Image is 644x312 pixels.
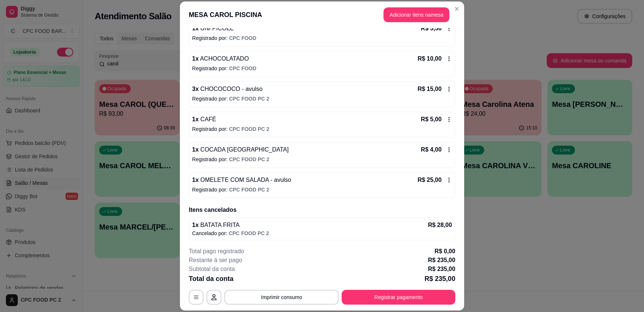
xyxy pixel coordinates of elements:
[199,25,234,31] span: UNI PICOLÉ
[199,222,240,228] span: BATATA FRITA
[428,265,455,274] p: R$ 235,00
[435,247,455,256] p: R$ 0,00
[199,55,249,62] span: ACHOCOLATADO
[192,156,452,163] p: Registrado por:
[192,221,239,230] p: 1 x
[192,85,262,94] p: 3 x
[192,230,452,237] p: Cancelado por:
[192,34,452,42] p: Registrado por:
[229,156,269,162] span: CPC FOOD PC 2
[417,176,442,184] p: R$ 25,00
[383,7,449,22] button: Adicionar itens namesa
[189,206,455,214] h2: Itens cancelados
[189,274,234,284] p: Total da conta
[229,126,269,132] span: CPC FOOD PC 2
[421,145,442,154] p: R$ 4,00
[417,54,442,63] p: R$ 10,00
[428,221,452,230] p: R$ 28,00
[192,145,289,154] p: 1 x
[180,1,464,28] header: MESA CAROL PISCINA
[192,125,452,133] p: Registrado por:
[192,24,234,33] p: 1 x
[229,96,269,102] span: CPC FOOD PC 2
[421,24,442,33] p: R$ 5,50
[199,86,262,92] span: CHOCOCOCO - avulso
[417,85,442,94] p: R$ 15,00
[425,274,455,284] p: R$ 235,00
[342,290,455,305] button: Registrar pagamento
[229,230,269,236] span: CPC FOOD PC 2
[229,35,256,41] span: CPC FOOD
[189,256,242,265] p: Restante à ser pago
[192,65,452,72] p: Registrado por:
[192,186,452,193] p: Registrado por:
[229,187,269,193] span: CPC FOOD PC 2
[189,265,235,274] p: Subtotal da conta
[421,115,442,124] p: R$ 5,00
[192,115,216,124] p: 1 x
[192,54,249,63] p: 1 x
[224,290,339,305] button: Imprimir consumo
[192,176,291,184] p: 1 x
[451,3,463,15] button: Close
[428,256,455,265] p: R$ 235,00
[189,247,244,256] p: Total pago registrado
[229,65,256,71] span: CPC FOOD
[199,116,216,122] span: CAFÉ
[199,146,289,153] span: COCADA [GEOGRAPHIC_DATA]
[192,95,452,102] p: Registrado por:
[199,177,291,183] span: OMELETE COM SALADA - avulso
